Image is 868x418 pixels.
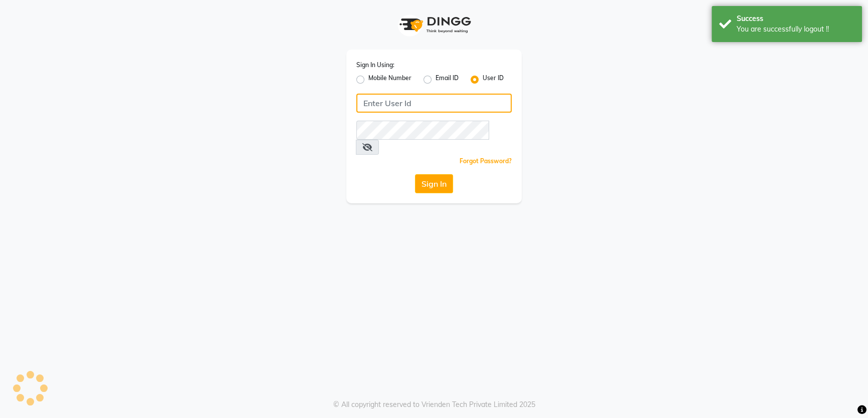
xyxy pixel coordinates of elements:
label: User ID [483,74,504,86]
input: Username [356,94,512,113]
input: Username [356,121,489,140]
button: Sign In [415,174,453,193]
label: Sign In Using: [356,61,394,70]
img: logo1.svg [394,10,474,40]
div: Success [737,14,854,24]
a: Forgot Password? [460,157,512,165]
label: Email ID [436,74,459,86]
div: You are successfully logout !! [737,24,854,35]
label: Mobile Number [368,74,411,86]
